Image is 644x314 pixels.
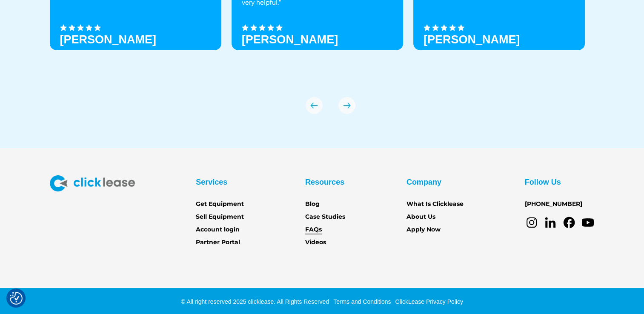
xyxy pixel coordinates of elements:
[449,24,456,31] img: Black star icon
[305,225,322,234] a: FAQs
[305,238,326,247] a: Videos
[393,298,463,305] a: ClickLease Privacy Policy
[242,33,338,46] strong: [PERSON_NAME]
[424,33,520,46] h3: [PERSON_NAME]
[406,225,441,234] a: Apply Now
[338,97,355,114] img: arrow Icon
[94,24,101,31] img: Black star icon
[60,33,157,46] h3: [PERSON_NAME]
[306,97,323,114] div: previous slide
[60,24,67,31] img: Black star icon
[525,175,561,189] div: Follow Us
[196,238,240,247] a: Partner Portal
[10,292,23,305] img: Revisit consent button
[181,297,329,306] div: © All right reserved 2025 clicklease. All Rights Reserved
[458,24,464,31] img: Black star icon
[305,175,344,189] div: Resources
[196,212,244,222] a: Sell Equipment
[77,24,84,31] img: Black star icon
[424,24,430,31] img: Black star icon
[338,97,355,114] div: next slide
[10,292,23,305] button: Consent Preferences
[242,24,249,31] img: Black star icon
[86,24,92,31] img: Black star icon
[432,24,439,31] img: Black star icon
[267,24,274,31] img: Black star icon
[441,24,447,31] img: Black star icon
[525,200,582,209] a: [PHONE_NUMBER]
[196,225,240,234] a: Account login
[50,175,135,191] img: Clicklease logo
[305,200,320,209] a: Blog
[406,175,441,189] div: Company
[250,24,257,31] img: Black star icon
[406,200,464,209] a: What Is Clicklease
[196,200,244,209] a: Get Equipment
[69,24,75,31] img: Black star icon
[305,212,345,222] a: Case Studies
[406,212,435,222] a: About Us
[196,175,227,189] div: Services
[276,24,283,31] img: Black star icon
[331,298,391,305] a: Terms and Conditions
[259,24,266,31] img: Black star icon
[306,97,323,114] img: arrow Icon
